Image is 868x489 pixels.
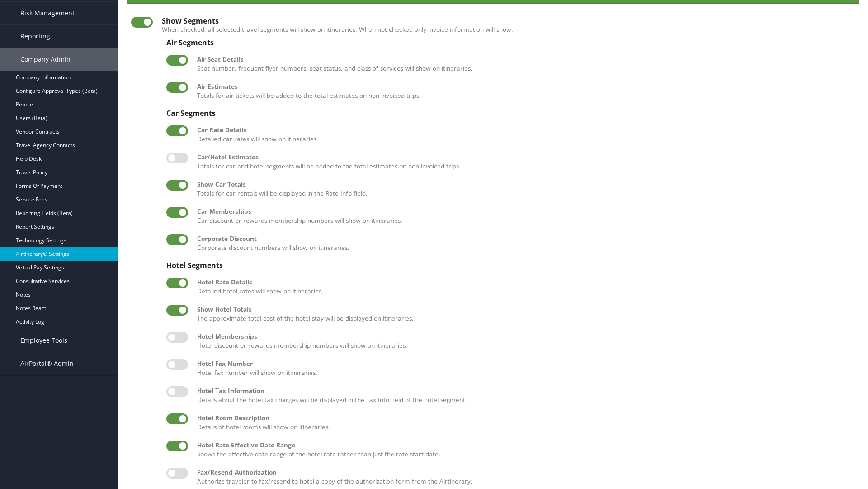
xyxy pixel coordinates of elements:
[197,386,850,405] label: Details about the hotel tax charges will be displayed in the Tax Info field of the hotel segment.
[162,17,854,25] div: Show Segments
[197,55,850,73] label: Seat number, frequent flyer numbers, seat status, and class of services will show on itineraries.
[197,207,850,216] div: Car Memberships
[197,468,850,477] div: Fax/Resend Authorization
[197,207,850,225] label: Car discount or rewards membership numbers will show on itineraries.
[197,386,850,395] div: Hotel Tax Information
[197,359,850,368] div: Hotel Fax Number
[197,413,850,432] label: Details of hotel rooms will show on itineraries.
[197,234,850,243] div: Corporate Discount
[197,180,850,189] div: Show Car Totals
[197,305,850,314] div: Show Hotel Totals
[20,352,74,375] span: AirPortal® Admin
[197,441,850,459] label: Shows the effective date range of the hotel rate rather than just the rate start date.
[197,125,850,134] div: Car Rate Details
[197,153,850,162] div: Car/Hotel Estimates
[197,55,850,64] div: Air Seat Details
[162,25,854,34] label: When checked, all selected travel segments will show on itineraries. When not checked only invoic...
[166,109,850,117] div: Car Segments
[197,278,850,296] label: Detailed hotel rates will show on itineraries.
[197,332,850,350] label: Hotel discount or rewards membership numbers will show on itineraries.
[197,441,850,450] div: Hotel Rate Effective Date Range
[20,25,50,48] span: Reporting
[197,82,850,91] div: Air Estimates
[197,234,850,253] label: Corporate discount numbers will show on itineraries.
[166,261,850,269] div: Hotel Segments
[197,153,850,171] label: Totals for car and hotel segments will be added to the total estimates on non-invoiced trips.
[197,359,850,378] label: Hotel fax number will show on itineraries.
[166,38,850,47] div: Air Segments
[197,305,850,323] label: The approximate total cost of the hotel stay will be displayed on itineraries.
[197,180,850,198] label: Totals for car rentals will be displayed in the Rate Info field.
[197,413,850,422] div: Hotel Room Description
[197,82,850,101] label: Totals for air tickets will be added to the total estimates on non-invoiced trips.
[20,329,67,352] span: Employee Tools
[20,2,75,24] span: Risk Management
[197,468,850,486] label: Authorize traveler to fax/resend to hotel a copy of the authorization form from the Airtinerary.
[197,278,850,287] div: Hotel Rate Details
[197,125,850,144] label: Detailed car rates will show on itineraries.
[197,332,850,341] div: Hotel Memberships
[20,48,71,71] span: Company Admin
